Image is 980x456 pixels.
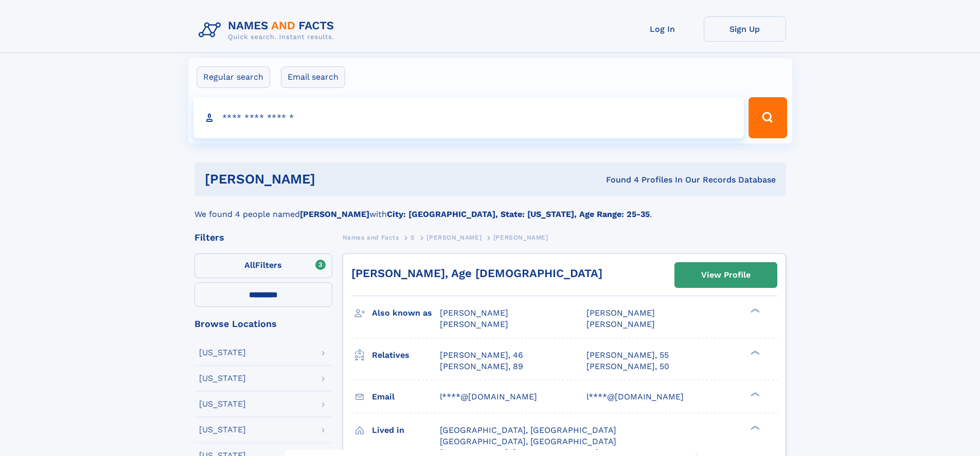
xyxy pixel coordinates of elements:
[621,16,704,42] a: Log In
[411,231,415,244] a: S
[194,16,343,44] img: Logo Names and Facts
[372,388,440,406] h3: Email
[701,263,751,287] div: View Profile
[387,209,650,219] b: City: [GEOGRAPHIC_DATA], State: [US_STATE], Age Range: 25-35
[194,319,332,329] div: Browse Locations
[194,196,786,221] div: We found 4 people named with .
[586,350,669,361] a: [PERSON_NAME], 55
[586,319,655,329] span: [PERSON_NAME]
[440,308,508,318] span: [PERSON_NAME]
[748,424,760,431] div: ❯
[748,349,760,356] div: ❯
[197,66,270,88] label: Regular search
[281,66,345,88] label: Email search
[199,349,246,357] div: [US_STATE]
[372,304,440,322] h3: Also known as
[704,16,786,42] a: Sign Up
[194,233,332,242] div: Filters
[440,350,523,361] a: [PERSON_NAME], 46
[748,391,760,397] div: ❯
[199,400,246,408] div: [US_STATE]
[194,253,332,278] label: Filters
[199,426,246,434] div: [US_STATE]
[372,422,440,439] h3: Lived in
[493,234,548,241] span: [PERSON_NAME]
[300,209,369,219] b: [PERSON_NAME]
[440,425,616,435] span: [GEOGRAPHIC_DATA], [GEOGRAPHIC_DATA]
[748,307,760,314] div: ❯
[749,97,787,138] button: Search Button
[205,173,461,186] h1: [PERSON_NAME]
[244,260,255,270] span: All
[426,234,482,241] span: [PERSON_NAME]
[586,361,669,372] a: [PERSON_NAME], 50
[440,436,616,446] span: [GEOGRAPHIC_DATA], [GEOGRAPHIC_DATA]
[199,374,246,382] div: [US_STATE]
[460,174,776,186] div: Found 4 Profiles In Our Records Database
[440,319,508,329] span: [PERSON_NAME]
[675,263,777,287] a: View Profile
[411,234,415,241] span: S
[343,231,399,244] a: Names and Facts
[586,308,655,318] span: [PERSON_NAME]
[426,231,482,244] a: [PERSON_NAME]
[372,346,440,364] h3: Relatives
[440,361,523,372] a: [PERSON_NAME], 89
[351,267,602,280] a: [PERSON_NAME], Age [DEMOGRAPHIC_DATA]
[193,97,744,138] input: search input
